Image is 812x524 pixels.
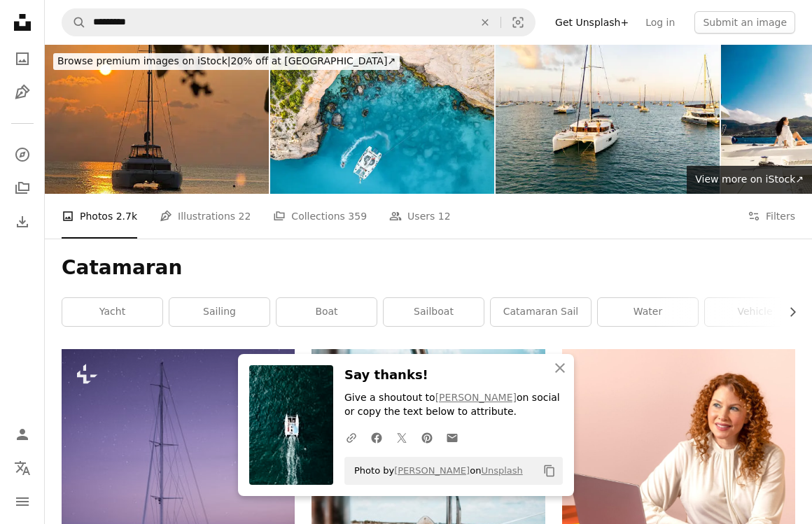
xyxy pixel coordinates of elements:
a: Collections 359 [273,194,367,239]
span: 22 [239,208,251,224]
a: yacht [62,298,162,326]
a: Photos [8,45,36,73]
button: Language [8,454,36,482]
a: sailboat [384,298,484,326]
button: Submit an image [694,11,795,34]
a: sailing [169,298,269,326]
a: Share on Facebook [364,423,389,451]
a: Illustrations 22 [160,194,251,239]
button: Visual search [501,9,535,36]
button: Filters [748,194,795,239]
img: Aerial view of catamaran in turquoise sea by the cliff. Travel concept [270,45,494,194]
h3: Say thanks! [344,365,563,385]
img: Tourists on Boats Sailing in Sea against Sky during Sunset [496,45,720,194]
a: Log in [637,11,683,34]
a: boat [276,298,377,326]
a: Share over email [440,423,465,451]
a: Log in / Sign up [8,420,36,448]
form: Find visuals sitewide [62,8,535,36]
p: Give a shoutout to on social or copy the text below to attribute. [344,391,563,419]
a: Users 12 [389,194,451,239]
a: Download History [8,208,36,236]
span: 20% off at [GEOGRAPHIC_DATA] ↗ [57,55,395,66]
a: Share on Pinterest [414,423,440,451]
h1: Catamaran [62,255,795,281]
button: scroll list to the right [780,298,795,326]
a: Unsplash [481,465,522,476]
a: Share on Twitter [389,423,414,451]
span: Browse premium images on iStock | [57,55,230,66]
a: Illustrations [8,78,36,106]
a: vehicle [705,298,805,326]
span: Photo by on [347,460,523,482]
a: water [598,298,698,326]
a: Browse premium images on iStock|20% off at [GEOGRAPHIC_DATA]↗ [45,45,408,78]
a: catamaran sail [491,298,591,326]
button: Menu [8,488,36,516]
a: [PERSON_NAME] [435,392,517,403]
img: Catamaran sailboat yacht ship anchored in tropical Maldives sunset island lagoon with palm trees [45,45,269,194]
button: Search Unsplash [62,9,86,36]
span: 359 [348,208,367,224]
button: Clear [470,9,500,36]
a: Get Unsplash+ [547,11,637,34]
span: 12 [438,208,451,224]
a: [PERSON_NAME] [394,465,470,476]
a: View more on iStock↗ [687,166,812,194]
a: Collections [8,174,36,202]
span: View more on iStock ↗ [695,174,804,185]
button: Copy to clipboard [538,459,561,483]
a: Explore [8,141,36,169]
